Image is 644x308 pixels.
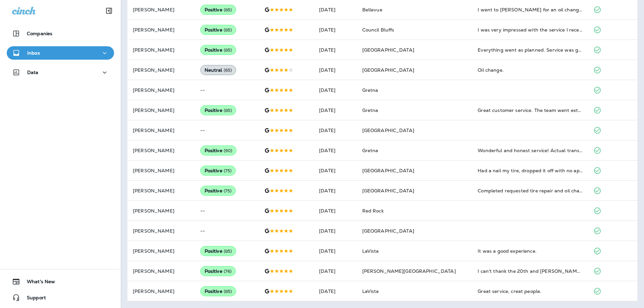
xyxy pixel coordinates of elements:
p: Data [27,70,39,75]
span: [GEOGRAPHIC_DATA] [362,47,414,53]
div: Positive [200,166,236,176]
span: Gretna [362,107,378,113]
button: Data [7,66,114,79]
td: -- [195,221,259,241]
span: Bellevue [362,7,382,13]
div: Positive [200,145,237,156]
td: [DATE] [314,181,357,201]
p: [PERSON_NAME] [133,248,190,254]
button: Support [7,291,114,304]
td: [DATE] [314,161,357,181]
span: Support [20,295,46,303]
span: Gretna [362,147,378,153]
div: Positive [200,286,236,296]
div: Positive [200,246,236,256]
span: ( 90 ) [224,148,232,153]
p: [PERSON_NAME] [133,128,190,133]
td: [DATE] [314,40,357,60]
div: I was very impressed with the service I received. I will be back next time I have any repair work... [478,26,583,33]
div: Positive [200,5,236,15]
span: LaVista [362,288,379,294]
td: [DATE] [314,140,357,161]
span: ( 85 ) [224,289,232,294]
span: Gretna [362,87,378,93]
div: Everything went as planned. Service was great, and fast! [478,47,583,53]
td: -- [195,120,259,140]
div: Oil change. [478,67,583,73]
div: Positive [200,105,236,115]
div: Great service, creat people. [478,288,583,295]
p: [PERSON_NAME] [133,208,190,213]
td: [DATE] [314,100,357,120]
td: -- [195,201,259,221]
td: [DATE] [314,20,357,40]
p: [PERSON_NAME] [133,27,190,33]
span: [GEOGRAPHIC_DATA] [362,168,414,174]
p: Inbox [27,50,40,56]
span: ( 85 ) [224,248,232,254]
div: Positive [200,266,236,276]
button: Collapse Sidebar [100,4,118,17]
button: Inbox [7,46,114,60]
span: [GEOGRAPHIC_DATA] [362,127,414,133]
div: Completed requested tire repair and oil change and customer service was very good [478,187,583,194]
span: [GEOGRAPHIC_DATA] [362,228,414,234]
button: Companies [7,27,114,40]
td: [DATE] [314,80,357,100]
p: Companies [27,31,52,36]
span: ( 85 ) [224,7,232,13]
span: ( 75 ) [224,188,232,194]
td: [DATE] [314,201,357,221]
div: I can't thank the 20th and Harney Store enough for going to bat for me with the warranty company.... [478,268,583,274]
span: ( 65 ) [224,67,232,73]
td: [DATE] [314,120,357,140]
p: [PERSON_NAME] [133,87,190,93]
div: It was a good experience. [478,248,583,254]
p: [PERSON_NAME] [133,188,190,193]
div: Neutral [200,65,236,75]
span: ( 76 ) [224,268,232,274]
span: ( 85 ) [224,108,232,113]
span: ( 85 ) [224,27,232,33]
span: LaVista [362,248,379,254]
span: ( 85 ) [224,47,232,53]
span: [PERSON_NAME][GEOGRAPHIC_DATA] [362,268,456,274]
div: Positive [200,186,236,196]
div: Positive [200,45,236,55]
p: [PERSON_NAME] [133,47,190,53]
p: [PERSON_NAME] [133,228,190,234]
td: [DATE] [314,221,357,241]
p: [PERSON_NAME] [133,7,190,12]
p: [PERSON_NAME] [133,268,190,274]
div: Positive [200,25,236,35]
td: [DATE] [314,281,357,301]
span: [GEOGRAPHIC_DATA] [362,67,414,73]
p: [PERSON_NAME] [133,148,190,153]
td: -- [195,80,259,100]
span: [GEOGRAPHIC_DATA] [362,188,414,194]
div: Great customer service. The team went extra miles to clearly explain my new tire service. [478,107,583,114]
td: [DATE] [314,60,357,80]
p: [PERSON_NAME] [133,67,190,73]
div: Wonderful and honest service! Actual transparent pricing and they provided lots of information fo... [478,147,583,154]
p: [PERSON_NAME] [133,108,190,113]
span: ( 75 ) [224,168,232,174]
button: What's New [7,275,114,288]
p: [PERSON_NAME] [133,289,190,294]
p: [PERSON_NAME] [133,168,190,173]
td: [DATE] [314,261,357,281]
td: [DATE] [314,241,357,261]
span: Council Bluffs [362,27,394,33]
div: I went to Jensen for an oil change today. The waiting room was nice. They did an excellent job. [478,6,583,13]
span: What's New [20,279,55,287]
div: Had a nail my tire, dropped it off with no appointment and had it fixed in about 30 minutes at a ... [478,167,583,174]
span: Red Rock [362,208,384,214]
